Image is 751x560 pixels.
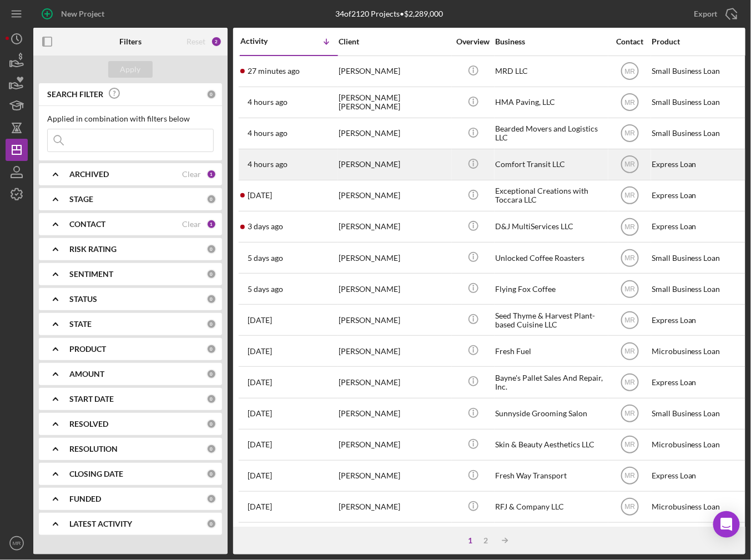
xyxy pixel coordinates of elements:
[624,285,635,293] text: MR
[108,61,153,78] button: Apply
[339,212,450,241] div: [PERSON_NAME]
[339,461,450,491] div: [PERSON_NAME]
[248,222,283,231] time: 2025-08-22 13:18
[206,344,216,354] div: 0
[69,445,118,453] b: RESOLUTION
[206,219,216,229] div: 1
[69,170,109,179] b: ARCHIVED
[69,519,132,528] b: LATEST ACTIVITY
[47,114,214,123] div: Applied in combination with filters below
[69,495,101,503] b: FUNDED
[495,399,606,428] div: Sunnyside Grooming Salon
[495,212,606,241] div: D&J MultiServices LLC
[182,170,201,179] div: Clear
[463,536,478,545] div: 1
[339,243,450,273] div: [PERSON_NAME]
[248,471,272,480] time: 2025-08-13 16:20
[339,336,450,366] div: [PERSON_NAME]
[211,36,222,47] div: 2
[339,150,450,179] div: [PERSON_NAME]
[339,119,450,148] div: [PERSON_NAME]
[495,88,606,117] div: HMA Paving, LLC
[495,461,606,491] div: Fresh Way Transport
[624,99,635,107] text: MR
[187,37,205,46] div: Reset
[182,220,201,229] div: Clear
[33,3,115,25] button: New Project
[119,37,142,46] b: Filters
[69,470,123,478] b: CLOSING DATE
[206,194,216,204] div: 0
[495,367,606,397] div: Bayne's Pallet Sales And Repair, Inc.
[248,440,272,449] time: 2025-08-14 20:27
[452,37,494,46] div: Overview
[624,379,635,387] text: MR
[624,503,635,511] text: MR
[47,90,103,99] b: SEARCH FILTER
[624,192,635,200] text: MR
[713,511,740,538] div: Open Intercom Messenger
[69,270,113,279] b: SENTIMENT
[206,294,216,304] div: 0
[248,67,300,75] time: 2025-08-25 18:22
[495,119,606,148] div: Bearded Movers and Logistics LLC
[624,130,635,138] text: MR
[248,129,288,138] time: 2025-08-25 14:44
[624,68,635,75] text: MR
[69,220,105,229] b: CONTACT
[339,430,450,460] div: [PERSON_NAME]
[206,319,216,329] div: 0
[248,502,272,511] time: 2025-08-11 18:58
[69,320,92,329] b: STATE
[339,57,450,86] div: [PERSON_NAME]
[495,336,606,366] div: Fresh Fuel
[495,305,606,335] div: Seed Thyme & Harvest Plant-based Cuisine LLC
[69,245,117,254] b: RISK RATING
[248,160,288,169] time: 2025-08-25 14:31
[683,3,745,25] button: Export
[495,274,606,304] div: Flying Fox Coffee
[495,150,606,179] div: Comfort Transit LLC
[69,345,106,354] b: PRODUCT
[206,494,216,504] div: 0
[339,274,450,304] div: [PERSON_NAME]
[339,399,450,428] div: [PERSON_NAME]
[495,37,606,46] div: Business
[624,161,635,169] text: MR
[624,316,635,324] text: MR
[694,3,718,25] div: Export
[248,285,283,294] time: 2025-08-20 23:37
[248,347,272,356] time: 2025-08-18 13:43
[206,269,216,279] div: 0
[624,254,635,262] text: MR
[624,410,635,418] text: MR
[624,347,635,355] text: MR
[206,169,216,179] div: 1
[248,378,272,387] time: 2025-08-15 18:20
[61,3,104,25] div: New Project
[206,419,216,429] div: 0
[206,89,216,99] div: 0
[69,395,114,403] b: START DATE
[69,195,93,204] b: STAGE
[495,243,606,273] div: Unlocked Coffee Roasters
[336,9,443,18] div: 34 of 2120 Projects • $2,289,000
[69,295,97,304] b: STATUS
[495,430,606,460] div: Skin & Beauty Aesthetics LLC
[248,98,288,107] time: 2025-08-25 14:57
[69,420,108,428] b: RESOLVED
[206,369,216,379] div: 0
[495,57,606,86] div: MRD LLC
[240,37,289,46] div: Activity
[248,254,283,263] time: 2025-08-21 02:18
[339,523,450,553] div: [PERSON_NAME]
[624,441,635,449] text: MR
[6,532,28,554] button: MR
[339,367,450,397] div: [PERSON_NAME]
[624,472,635,480] text: MR
[624,223,635,231] text: MR
[69,370,104,379] b: AMOUNT
[206,469,216,479] div: 0
[339,181,450,210] div: [PERSON_NAME]
[495,523,606,553] div: Teacher [PERSON_NAME] LLC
